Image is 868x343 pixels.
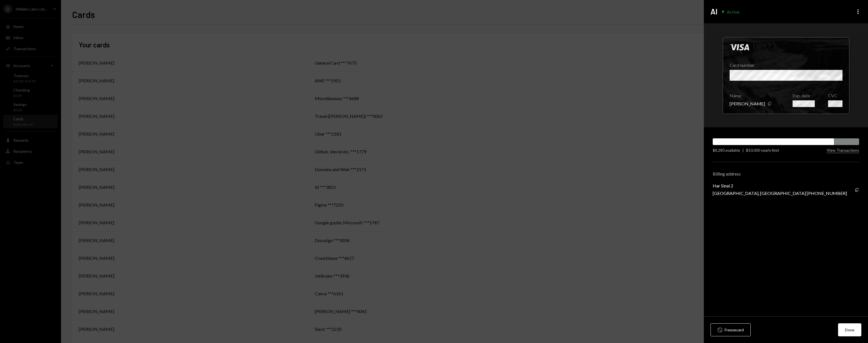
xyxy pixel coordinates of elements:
div: Click to hide [723,37,849,114]
div: Freeze card [725,327,744,333]
div: Har Sinai 2 [713,183,847,188]
button: Done [838,323,861,336]
div: | [742,147,744,153]
div: Active [727,9,739,14]
button: Freezecard [710,323,751,336]
div: [GEOGRAPHIC_DATA], [GEOGRAPHIC_DATA] [PHONE_NUMBER] [713,190,847,196]
h2: AI [710,6,717,17]
div: Billing address [713,171,859,176]
button: View Transactions [827,148,859,153]
div: $8,280 available [713,147,740,153]
div: $10,000 yearly limit [746,147,779,153]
